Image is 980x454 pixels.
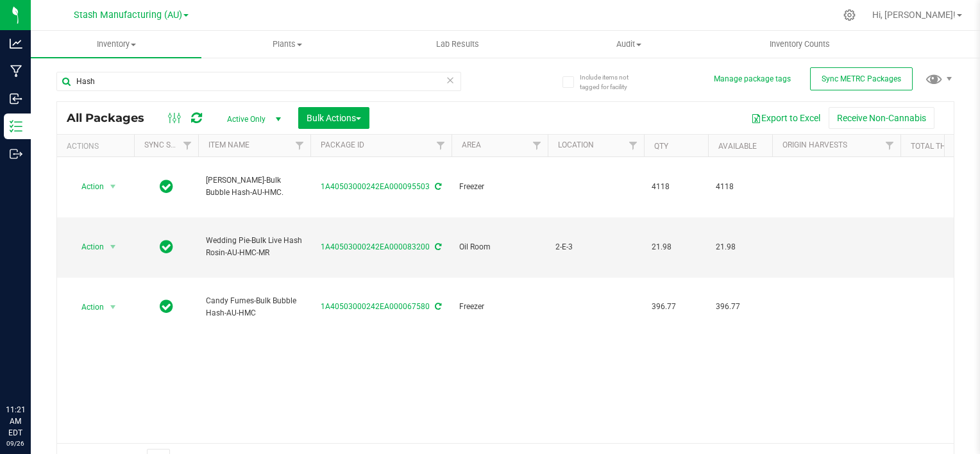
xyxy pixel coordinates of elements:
inline-svg: Manufacturing [10,65,22,78]
a: Location [558,140,594,149]
a: Filter [879,135,900,156]
a: 1A40503000242EA000083200 [321,242,430,251]
span: Hi, [PERSON_NAME]! [872,10,956,20]
span: Plants [202,38,371,50]
span: select [105,298,121,316]
a: Item Name [208,140,249,149]
a: Package ID [321,140,364,149]
span: Wedding Pie-Bulk Live Hash Rosin-AU-HMC-MR [206,235,303,259]
a: Audit [543,31,714,58]
span: 21.98 [652,241,700,253]
span: 4118 [716,181,765,193]
a: Qty [654,142,668,151]
button: Bulk Actions [298,107,369,129]
span: Bulk Actions [307,113,361,123]
a: Sync Status [144,140,194,149]
span: In Sync [160,178,173,196]
span: Sync from Compliance System [433,302,441,311]
span: Action [70,298,105,316]
span: Include items not tagged for facility [580,72,644,92]
input: Search Package ID, Item Name, SKU, Lot or Part Number... [56,72,461,91]
a: Area [462,140,481,149]
span: Inventory [31,38,201,50]
iframe: Resource center [13,351,51,390]
span: Candy Fumes-Bulk Bubble Hash-AU-HMC [206,295,303,319]
a: Plants [201,31,372,58]
span: Sync from Compliance System [433,182,441,191]
inline-svg: Inbound [10,92,22,105]
div: Manage settings [841,9,857,21]
button: Manage package tags [714,74,791,85]
a: Filter [623,135,644,156]
inline-svg: Outbound [10,147,22,160]
span: Freezer [459,181,540,193]
span: Freezer [459,301,540,313]
span: Oil Room [459,241,540,253]
button: Sync METRC Packages [810,67,913,90]
p: 11:21 AM EDT [6,404,25,439]
div: Actions [67,142,129,151]
a: Total THC% [911,142,957,151]
inline-svg: Analytics [10,37,22,50]
a: Filter [430,135,452,156]
span: Sync from Compliance System [433,242,441,251]
span: Inventory Counts [752,38,847,50]
button: Export to Excel [743,107,829,129]
span: Audit [544,38,713,50]
a: Inventory Counts [714,31,885,58]
span: Lab Results [419,38,496,50]
a: Filter [289,135,310,156]
span: Sync METRC Packages [822,74,901,83]
span: select [105,238,121,256]
span: Stash Manufacturing (AU) [74,10,182,21]
a: Origin Harvests [782,140,847,149]
span: Clear [446,72,455,88]
a: Inventory [31,31,201,58]
span: In Sync [160,238,173,256]
span: 396.77 [716,301,765,313]
span: select [105,178,121,196]
a: 1A40503000242EA000095503 [321,182,430,191]
inline-svg: Inventory [10,120,22,133]
span: Action [70,178,105,196]
span: All Packages [67,111,157,125]
span: Action [70,238,105,256]
button: Receive Non-Cannabis [829,107,934,129]
p: 09/26 [6,439,25,448]
span: 396.77 [652,301,700,313]
span: [PERSON_NAME]-Bulk Bubble Hash-AU-HMC. [206,174,303,199]
span: In Sync [160,298,173,315]
span: 21.98 [716,241,765,253]
span: 4118 [652,181,700,193]
a: Available [718,142,757,151]
span: 2-E-3 [555,241,636,253]
a: Filter [527,135,548,156]
a: Filter [177,135,198,156]
a: Lab Results [373,31,543,58]
a: 1A40503000242EA000067580 [321,302,430,311]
